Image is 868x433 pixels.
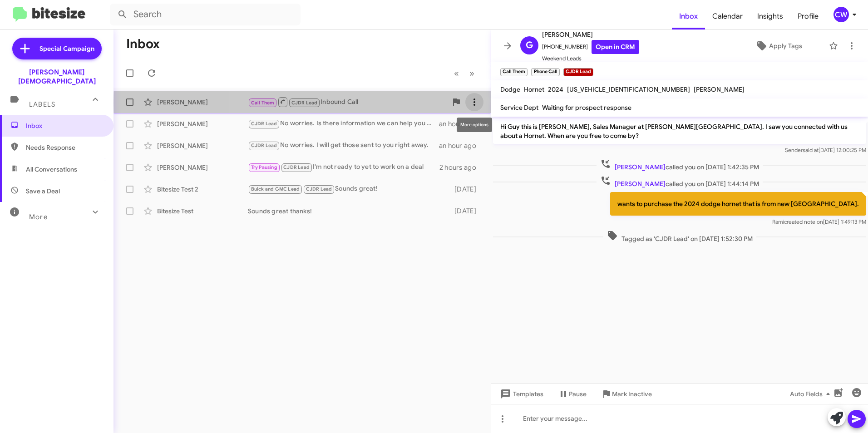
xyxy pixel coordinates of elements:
[548,85,563,93] span: 2024
[610,192,866,216] p: wants to purchase the 2024 dodge hornet that is from new [GEOGRAPHIC_DATA].
[251,100,275,106] span: Call Them
[615,180,666,188] span: [PERSON_NAME]
[454,68,459,79] span: «
[705,3,750,30] a: Calendar
[526,38,533,53] span: G
[783,386,841,402] button: Auto Fields
[26,187,60,196] span: Save a Deal
[531,68,559,76] small: Phone Call
[772,218,866,225] span: Rami [DATE] 1:49:13 PM
[439,163,483,172] div: 2 hours ago
[542,40,639,54] span: [PHONE_NUMBER]
[803,147,819,153] span: said at
[157,207,248,216] div: Bitesize Test
[12,38,102,59] a: Special Campaign
[542,54,639,63] span: Weekend Leads
[542,103,631,112] span: Waiting for prospect response
[306,186,332,192] span: CJDR Lead
[612,386,652,402] span: Mark Inactive
[567,85,690,93] span: [US_VEHICLE_IDENTIFICATION_NUMBER]
[457,118,492,132] div: More options
[500,103,538,112] span: Service Dept
[769,38,802,54] span: Apply Tags
[464,64,480,83] button: Next
[597,175,763,188] span: called you on [DATE] 1:44:14 PM
[248,140,439,151] div: No worries. I will get those sent to you right away.
[833,7,849,22] div: CW
[500,68,528,76] small: Call Them
[597,158,763,172] span: called you on [DATE] 1:42:35 PM
[500,85,520,93] span: Dodge
[672,3,705,30] a: Inbox
[449,64,480,83] nav: Page navigation example
[248,162,439,172] div: I'm not ready to yet to work on a deal
[439,141,483,150] div: an hour ago
[157,119,248,128] div: [PERSON_NAME]
[615,163,666,171] span: [PERSON_NAME]
[29,100,55,108] span: Labels
[603,230,756,243] span: Tagged as 'CJDR Lead' on [DATE] 1:52:30 PM
[26,165,77,174] span: All Conversations
[449,64,464,83] button: Previous
[592,40,639,54] a: Open in CRM
[248,118,439,129] div: No worries. Is there information we can help you with?
[248,184,450,194] div: Sounds great!
[251,121,277,127] span: CJDR Lead
[26,121,103,130] span: Inbox
[493,118,866,144] p: Hi Guy this is [PERSON_NAME], Sales Manager at [PERSON_NAME][GEOGRAPHIC_DATA]. I saw you connecte...
[157,163,248,172] div: [PERSON_NAME]
[248,207,450,216] div: Sounds great thanks!
[248,96,447,108] div: Inbound Call
[39,44,94,53] span: Special Campaign
[251,186,300,192] span: Buick and GMC Lead
[826,7,858,22] button: CW
[694,85,745,93] span: [PERSON_NAME]
[569,386,587,402] span: Pause
[594,386,659,402] button: Mark Inactive
[542,29,639,40] span: [PERSON_NAME]
[157,98,248,107] div: [PERSON_NAME]
[790,386,833,402] span: Auto Fields
[790,3,826,30] a: Profile
[157,141,248,150] div: [PERSON_NAME]
[251,143,277,148] span: CJDR Lead
[29,213,48,221] span: More
[157,185,248,194] div: Bitesize Test 2
[498,386,543,402] span: Templates
[524,85,544,93] span: Hornet
[26,143,103,152] span: Needs Response
[110,4,301,25] input: Search
[283,164,310,170] span: CJDR Lead
[450,185,483,194] div: [DATE]
[291,100,318,106] span: CJDR Lead
[251,164,277,170] span: Try Pausing
[126,37,160,51] h1: Inbox
[563,68,593,76] small: CJDR Lead
[551,386,594,402] button: Pause
[450,207,483,216] div: [DATE]
[784,218,823,225] span: created note on
[491,386,551,402] button: Templates
[732,38,824,54] button: Apply Tags
[750,3,790,30] a: Insights
[785,147,866,153] span: Sender [DATE] 12:00:25 PM
[469,68,474,79] span: »
[439,119,483,128] div: an hour ago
